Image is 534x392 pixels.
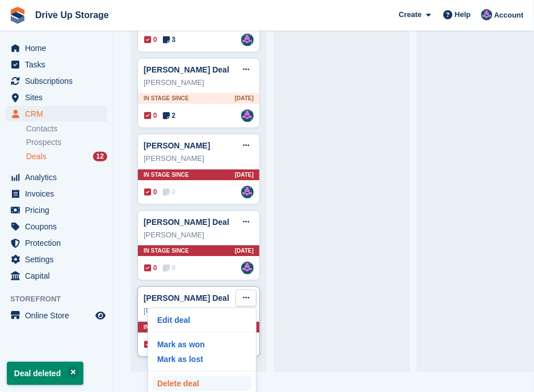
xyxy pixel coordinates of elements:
[31,6,113,24] a: Drive Up Storage
[144,305,254,317] div: [PERSON_NAME]
[144,171,189,179] span: In stage since
[6,169,107,185] a: menu
[144,263,157,273] span: 0
[153,352,251,367] a: Mark as lost
[6,235,107,251] a: menu
[163,187,176,197] span: 0
[144,153,254,164] div: [PERSON_NAME]
[163,110,176,121] span: 2
[25,252,93,267] span: Settings
[144,323,189,331] span: In stage since
[144,218,229,227] a: [PERSON_NAME] Deal
[235,94,254,103] span: [DATE]
[144,229,254,241] div: [PERSON_NAME]
[25,268,93,284] span: Capital
[241,262,254,274] img: Andy
[144,35,157,45] span: 0
[144,94,189,103] span: In stage since
[6,268,107,284] a: menu
[10,293,113,305] span: Storefront
[144,110,157,121] span: 0
[6,40,107,56] a: menu
[144,339,157,350] span: 0
[25,90,93,105] span: Sites
[25,308,93,323] span: Online Store
[25,186,93,202] span: Invoices
[241,33,254,46] img: Andy
[144,246,189,255] span: In stage since
[6,106,107,122] a: menu
[6,252,107,267] a: menu
[144,293,229,302] a: [PERSON_NAME] Deal
[26,137,107,148] a: Prospects
[26,137,61,148] span: Prospects
[481,9,493,20] img: Andy
[25,57,93,73] span: Tasks
[153,337,251,352] a: Mark as won
[7,362,83,385] p: Deal deleted
[26,151,47,162] span: Deals
[94,309,107,322] a: Preview store
[25,219,93,235] span: Coupons
[25,235,93,251] span: Protection
[26,123,107,134] a: Contacts
[144,77,254,88] div: [PERSON_NAME]
[241,109,254,122] img: Andy
[25,73,93,89] span: Subscriptions
[6,73,107,89] a: menu
[6,308,107,323] a: menu
[6,57,107,73] a: menu
[93,152,107,161] div: 12
[144,141,210,150] a: [PERSON_NAME]
[144,65,229,74] a: [PERSON_NAME] Deal
[235,171,254,179] span: [DATE]
[25,202,93,218] span: Pricing
[153,313,251,327] a: Edit deal
[6,202,107,218] a: menu
[6,186,107,202] a: menu
[399,9,422,20] span: Create
[494,10,524,21] span: Account
[241,186,254,198] img: Andy
[25,40,93,56] span: Home
[9,7,26,24] img: stora-icon-8386f47178a22dfd0bd8f6a31ec36ba5ce8667c1dd55bd0f319d3a0aa187defe.svg
[6,90,107,105] a: menu
[153,376,251,391] a: Delete deal
[163,263,176,273] span: 0
[6,219,107,235] a: menu
[25,169,93,185] span: Analytics
[163,35,176,45] span: 3
[455,9,471,20] span: Help
[235,246,254,255] span: [DATE]
[25,106,93,122] span: CRM
[144,187,157,197] span: 0
[26,151,107,163] a: Deals 12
